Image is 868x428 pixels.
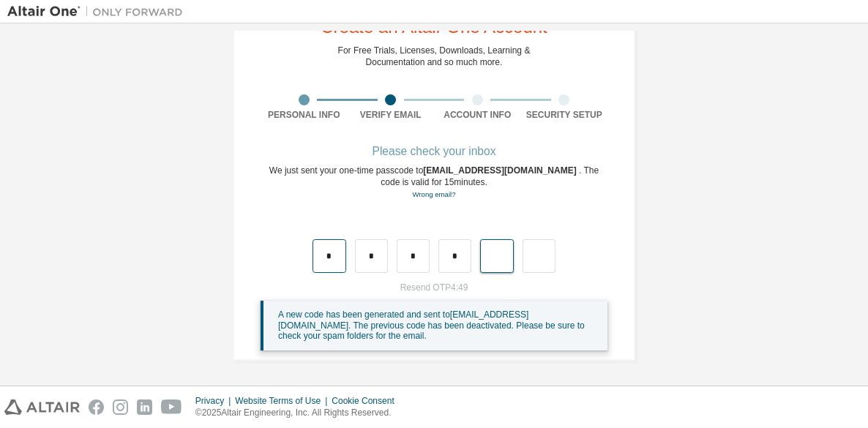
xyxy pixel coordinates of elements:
div: Privacy [195,395,235,407]
div: Create an Altair One Account [321,18,547,36]
p: © 2025 Altair Engineering, Inc. All Rights Reserved. [195,407,403,419]
div: Verify Email [348,109,435,121]
div: Cookie Consent [332,395,403,407]
div: Security Setup [521,109,608,121]
span: A new code has been generated and sent to [EMAIL_ADDRESS][DOMAIN_NAME] . The previous code has be... [278,309,585,341]
img: linkedin.svg [137,399,152,415]
span: [EMAIL_ADDRESS][DOMAIN_NAME] [423,165,579,176]
div: Personal Info [261,109,348,121]
div: Account Info [434,109,521,121]
div: Please check your inbox [261,147,607,156]
img: altair_logo.svg [4,399,80,415]
img: facebook.svg [89,399,104,415]
a: Go back to the registration form [412,190,455,198]
img: Altair One [7,4,190,19]
div: Website Terms of Use [235,395,332,407]
div: We just sent your one-time passcode to . The code is valid for 15 minutes. [261,165,607,200]
div: For Free Trials, Licenses, Downloads, Learning & Documentation and so much more. [338,45,531,68]
img: youtube.svg [161,399,182,415]
img: instagram.svg [113,399,128,415]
